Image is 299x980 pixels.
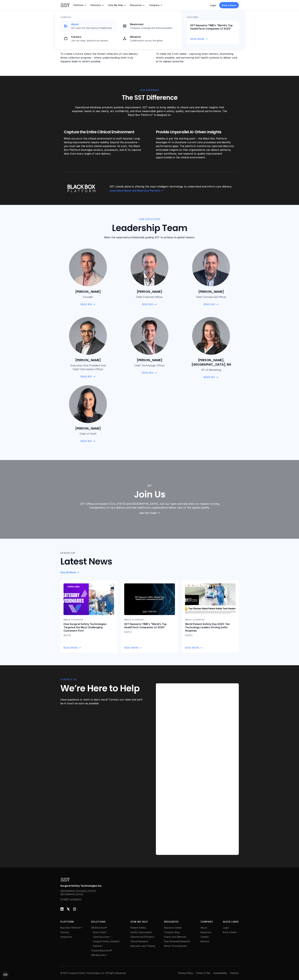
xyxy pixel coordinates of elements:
a: Resource Center [164,926,182,929]
p: Read Bio [80,375,92,378]
img: Youtube Logo [73,907,76,911]
img: Teodor Grantcharov headshot [69,249,107,286]
p: [DATE] [64,634,114,637]
a: Nurse rolling gurney down the hall of hospitalMedia CoverageWorld Patient Safety Day 2025: Ten Te... [182,580,239,653]
a: Patents [230,972,239,974]
a: Quality Improvement [131,931,152,934]
p: Read Bio [142,371,154,375]
p: SST Named in TIME’s “World’s Top HealthTech Companies of 2025” [124,622,175,629]
p: How Surgical Safety Technologies Targeted the Most Challenging Customers First [64,622,114,632]
a: Operational Efficiency [131,935,154,938]
p: Operational blindness prevents systemic improvement. SST exists to bring visibility to clinical c... [69,105,230,117]
p: SST [147,484,152,487]
a: Accessibility [213,972,227,974]
p: Company [60,16,72,19]
h6: [PERSON_NAME] [60,358,116,362]
a: Join Our Team [139,511,160,515]
p: Careers [71,35,116,39]
p: Read Bio [80,303,92,306]
img: Network icon [123,37,127,40]
p: Resources [164,920,192,924]
p: Solutions [90,4,101,7]
p: Media Coverage [64,618,114,621]
img: John Downey headshot [192,249,230,286]
h2: Leadership Team [60,223,239,233]
h6: [PERSON_NAME], [GEOGRAPHIC_DATA], RN [183,358,239,367]
a: SIM Black Box™ [91,954,107,956]
p: Resources [130,4,142,7]
h5: Provide Unparallel AI-Driven Insights [156,129,235,135]
a: Network iconNetworkCollaboration across the globe [119,33,176,44]
h2: Join Us [60,489,239,500]
p: Read More [190,37,205,41]
p: [STREET_ADDRESS] [60,898,91,901]
p: Chief Technology Officer [130,364,169,367]
p: FEATURED [187,16,198,19]
button: Open CMP widget [2,971,9,978]
p: To create a future where the honest reflection of care delivery drives collective progress - wher... [60,52,143,63]
p: HOW WE HELP [131,920,150,924]
a: Case Discovery™ [93,935,111,938]
p: Learn More About the Black Box Platform [109,189,160,192]
p: Read More [185,646,199,650]
a: See All News [60,571,80,574]
img: Company icon [64,24,68,28]
p: Network [130,35,174,39]
p: Join Our Team [139,511,157,515]
img: Category Visionaries logo, Teodor Grantcharov in the operating room. [64,583,114,615]
p: Company [200,920,214,924]
p: Newsroom [60,551,75,555]
p: Company coverage and announcements [130,27,174,29]
a: Education and Training [131,945,155,947]
p: Visibility is just the starting point - the Black Box Platform leverages AI to illuminate current... [156,137,235,159]
a: Book a Demo [223,931,237,934]
p: See All News [60,571,76,574]
p: About [71,23,116,26]
img: SST logo [60,3,70,8]
a: Events and Webinars [164,935,186,938]
p: [DATE] [185,634,235,637]
p: OUR EXECUTIVES [139,217,160,221]
h2: We’re Here to Help [60,683,143,694]
p: [DATE] [124,630,175,634]
a: Integration [60,935,72,938]
a: Room State™ [93,931,107,934]
p: Our vision for the future of healthcare [71,27,116,29]
p: Read Bio [204,376,215,379]
a: OR Black Box® [91,926,107,929]
p: PLATFORM [60,920,80,924]
a: Company iconAboutOur vision for the future of healthcare [60,21,117,31]
p: SST Named in TIME’s “World’s Top HealthTech Companies of 2025” [190,24,236,30]
a: Explorer™ [93,945,103,947]
a: Clinical Research [131,940,148,943]
a: Newspaper iconNewsroomCompany coverage and announcements [119,21,176,31]
img: SST logo [60,877,70,882]
p: Newsroom [130,23,174,26]
p: How We Help [108,4,123,7]
img: Nurse rolling gurney down the hall of hospital [185,583,235,615]
p: Read Bio [204,303,215,306]
p: Chief Financial Officer [130,295,169,299]
a: Privacy Policy [178,972,193,974]
p: Book a Demo [222,4,236,7]
span: arrow_right_alt [205,38,208,40]
p: QUICK LINKS [223,920,239,924]
p: Read Bio [80,439,92,443]
a: Network [200,940,209,943]
h6: [PERSON_NAME] [60,289,116,294]
a: SST Named in TIME’s “World’s Top HealthTech Companies of 2025” text on a black and blue backgroun... [121,580,178,653]
p: Read More [64,646,78,650]
a: Patient Safety [131,926,146,929]
h6: [PERSON_NAME] [122,289,177,294]
p: What occurs in the clinical environment is multi-faceted. Long-lasting improvements require visib... [64,137,143,155]
p: Join our team, advance our mission [71,39,116,42]
a: Company Blog [164,931,180,934]
h2: Latest News [60,556,112,567]
a: Security [60,931,69,934]
p: World Patient Safety Day 2025: Ten Technology Leaders Driving Safer Hospitals [185,622,235,632]
h6: [PERSON_NAME] [60,426,116,431]
p: Media Coverage [185,618,235,621]
p: Founder [69,295,107,299]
